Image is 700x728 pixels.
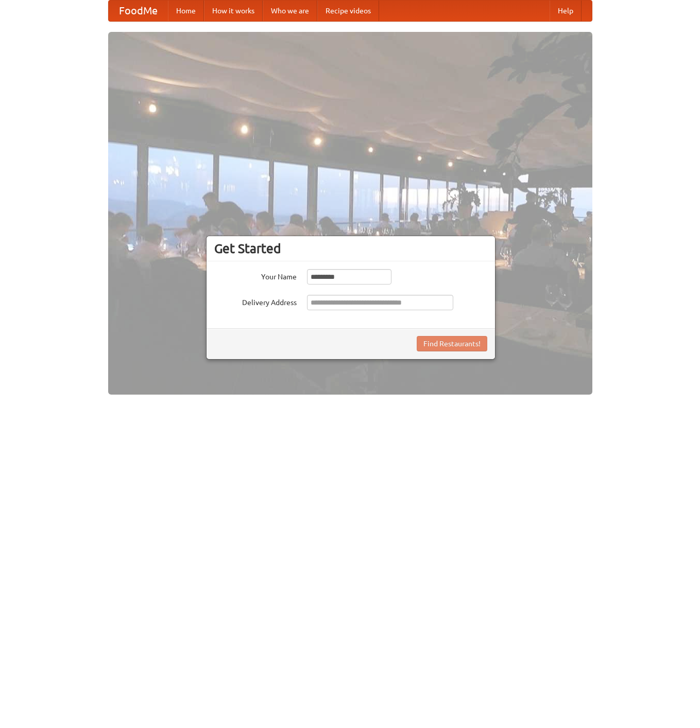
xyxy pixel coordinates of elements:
[214,295,297,308] label: Delivery Address
[263,1,317,21] a: Who we are
[168,1,204,21] a: Home
[317,1,379,21] a: Recipe videos
[214,241,487,256] h3: Get Started
[109,1,168,21] a: FoodMe
[417,336,487,351] button: Find Restaurants!
[204,1,263,21] a: How it works
[550,1,582,21] a: Help
[214,269,297,282] label: Your Name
